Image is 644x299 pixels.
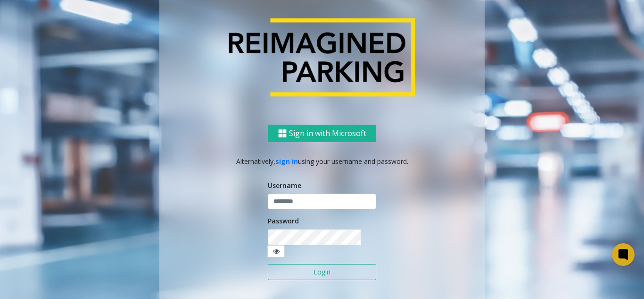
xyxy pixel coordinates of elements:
[268,125,376,142] button: Sign in with Microsoft
[268,180,301,190] label: Username
[268,216,299,226] label: Password
[268,264,376,280] button: Login
[169,156,475,166] p: Alternatively, using your username and password.
[275,157,298,166] a: sign in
